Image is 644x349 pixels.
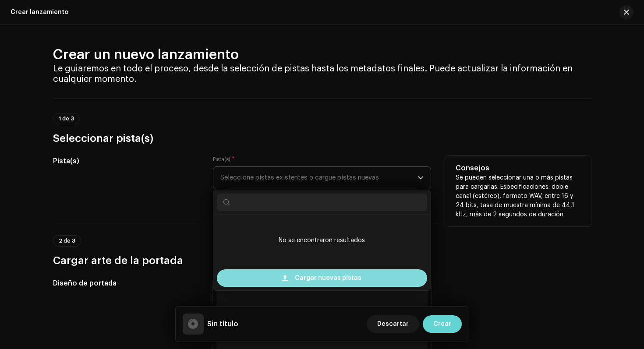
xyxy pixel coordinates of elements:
div: dropdown trigger [418,167,424,189]
h5: Sin título [207,319,238,329]
span: Cargar nuevas pistas [295,269,361,287]
li: No se encontraron resultados [217,219,427,262]
h5: Diseño de portada [53,278,199,289]
h3: Seleccionar pista(s) [53,131,591,145]
h4: Le guiaremos en todo el proceso, desde la selección de pistas hasta los metadatos finales. Puede ... [53,63,591,85]
button: Descartar [367,315,419,333]
h3: Cargar arte de la portada [53,254,591,268]
span: Seleccione pistas existentes o cargue pistas nuevas [220,167,418,189]
label: Pista(s) [213,156,235,163]
h2: Crear un nuevo lanzamiento [53,46,591,63]
span: Crear [433,315,451,333]
button: Crear [423,315,462,333]
p: Se pueden seleccionar una o más pistas para cargarlas. Especificaciones: doble canal (estéreo), f... [456,173,580,219]
ul: Option List [213,215,431,266]
span: Descartar [377,315,409,333]
h5: Consejos [456,163,580,173]
h5: Pista(s) [53,156,199,166]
